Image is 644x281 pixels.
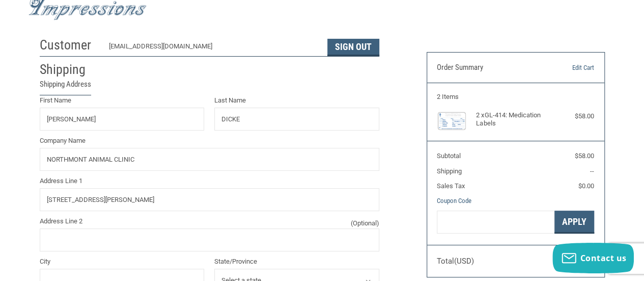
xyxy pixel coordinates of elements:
div: [EMAIL_ADDRESS][DOMAIN_NAME] [109,41,317,56]
label: First Name [40,95,205,106]
h3: Order Summary [437,63,544,73]
span: Shipping [437,167,462,175]
button: Contact us [552,243,634,273]
label: City [40,257,205,267]
a: Edit Cart [544,63,594,73]
label: Address Line 2 [40,216,379,226]
div: $58.00 [555,111,594,121]
span: $0.00 [578,182,594,190]
span: Contact us [580,252,627,264]
a: Coupon Code [437,197,471,205]
h4: 2 x GL-414: Medication Labels [476,111,552,128]
span: Total (USD) [437,257,474,266]
label: Last Name [214,95,379,106]
span: Subtotal [437,152,461,160]
h2: Shipping [40,61,99,78]
h3: 2 Items [437,93,594,101]
label: Company Name [40,136,379,146]
button: Apply [554,211,594,234]
legend: Shipping Address [40,79,91,95]
button: Sign Out [327,39,379,56]
label: Address Line 1 [40,176,379,186]
span: Sales Tax [437,182,465,190]
small: (Optional) [351,218,379,228]
h2: Customer [40,37,99,54]
span: $58.00 [575,152,594,160]
span: -- [590,167,594,175]
input: Gift Certificate or Coupon Code [437,211,554,234]
label: State/Province [214,257,379,267]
